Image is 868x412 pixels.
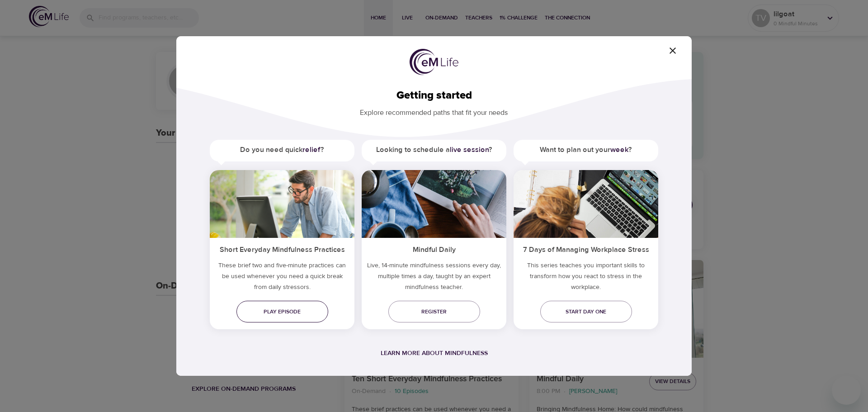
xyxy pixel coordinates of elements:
[514,238,658,260] h5: 7 Days of Managing Workplace Stress
[362,140,506,160] h5: Looking to schedule a ?
[610,145,628,154] a: week
[396,307,473,317] span: Register
[244,307,321,317] span: Play episode
[514,170,658,238] img: ims
[362,260,506,296] p: Live, 14-minute mindfulness sessions every day, multiple times a day, taught by an expert mindful...
[547,307,625,317] span: Start day one
[362,170,506,238] img: ims
[381,349,488,357] a: Learn more about mindfulness
[210,170,354,238] img: ims
[514,140,658,160] h5: Want to plan out your ?
[410,49,458,75] img: logo
[236,301,328,322] a: Play episode
[388,301,480,322] a: Register
[450,145,489,154] a: live session
[191,102,677,118] p: Explore recommended paths that fit your needs
[302,145,321,154] a: relief
[210,238,354,260] h5: Short Everyday Mindfulness Practices
[210,260,354,296] h5: These brief two and five-minute practices can be used whenever you need a quick break from daily ...
[514,260,658,296] p: This series teaches you important skills to transform how you react to stress in the workplace.
[191,89,677,102] h2: Getting started
[540,301,632,322] a: Start day one
[362,238,506,260] h5: Mindful Daily
[210,140,354,160] h5: Do you need quick ?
